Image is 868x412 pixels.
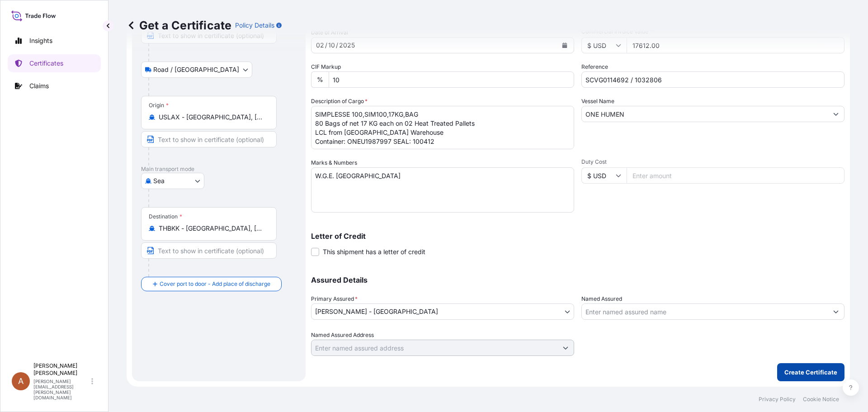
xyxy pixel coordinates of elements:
[311,232,844,240] p: Letter of Credit
[581,294,622,303] label: Named Assured
[311,276,844,284] p: Assured Details
[29,36,52,45] p: Insights
[160,279,270,289] span: Cover port to door - Add place of discharge
[582,106,828,122] input: Type to search vessel name or IMO
[159,224,265,233] input: Destination
[149,213,182,220] div: Destination
[153,176,165,185] span: Sea
[311,331,374,340] label: Named Assured Address
[33,362,90,377] p: [PERSON_NAME] [PERSON_NAME]
[141,242,277,259] input: Text to appear on certificate
[311,71,329,88] div: %
[582,303,828,320] input: Assured Name
[311,294,358,303] span: Primary Assured
[557,340,574,356] button: Show suggestions
[784,368,837,377] p: Create Certificate
[828,106,844,122] button: Show suggestions
[18,377,24,386] span: A
[759,396,796,403] a: Privacy Policy
[235,21,274,30] p: Policy Details
[29,81,49,90] p: Claims
[581,62,608,71] label: Reference
[29,59,63,68] p: Certificates
[141,62,252,78] button: Select transport
[311,340,557,356] input: Named Assured Address
[828,303,844,320] button: Show suggestions
[627,167,844,184] input: Enter amount
[8,54,101,72] a: Certificates
[153,65,239,74] span: Road / [GEOGRAPHIC_DATA]
[311,303,574,320] button: [PERSON_NAME] - [GEOGRAPHIC_DATA]
[311,97,368,106] label: Description of Cargo
[581,97,614,106] label: Vessel Name
[581,158,844,166] span: Duty Cost
[329,71,574,88] input: Enter percentage between 0 and 10%
[159,113,265,122] input: Origin
[33,379,90,400] p: [PERSON_NAME][EMAIL_ADDRESS][PERSON_NAME][DOMAIN_NAME]
[8,77,101,95] a: Claims
[311,62,341,71] label: CIF Markup
[8,32,101,50] a: Insights
[323,247,425,256] span: This shipment has a letter of credit
[581,71,844,88] input: Enter booking reference
[149,102,169,109] div: Origin
[141,166,297,173] p: Main transport mode
[311,158,357,167] label: Marks & Numbers
[777,363,844,381] button: Create Certificate
[127,18,231,33] p: Get a Certificate
[315,307,438,316] span: [PERSON_NAME] - [GEOGRAPHIC_DATA]
[141,277,282,291] button: Cover port to door - Add place of discharge
[803,396,839,403] a: Cookie Notice
[141,173,204,189] button: Select transport
[141,131,277,147] input: Text to appear on certificate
